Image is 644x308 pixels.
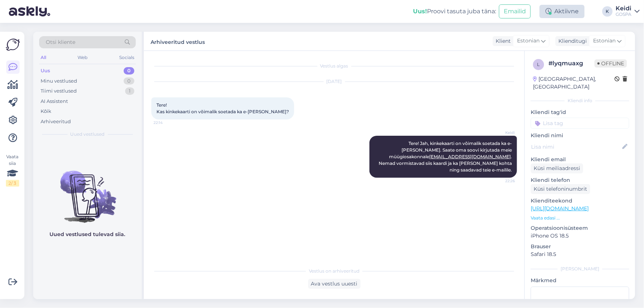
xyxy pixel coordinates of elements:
[616,6,631,11] div: Keidi
[151,63,517,69] div: Vestlus algas
[429,154,511,159] a: [EMAIL_ADDRESS][DOMAIN_NAME]
[154,120,181,125] span: 22:14
[531,97,629,104] div: Kliendi info
[517,37,540,45] span: Estonian
[531,176,629,184] p: Kliendi telefon
[531,118,629,129] input: Lisa tag
[156,102,289,114] span: Tere! Kas kinkekaarti on võimalik soetada ka e-[PERSON_NAME]?
[531,132,629,139] p: Kliendi nimi
[531,243,629,250] p: Brauser
[6,38,20,52] img: Askly Logo
[531,156,629,163] p: Kliendi email
[124,67,134,75] div: 0
[531,163,583,173] div: Küsi meiliaadressi
[151,78,517,85] div: [DATE]
[151,36,205,46] label: Arhiveeritud vestlus
[50,231,125,238] p: Uued vestlused tulevad siia.
[309,268,359,274] span: Vestlus on arhiveeritud
[308,279,361,289] div: Ava vestlus uuesti
[531,143,621,151] input: Lisa nimi
[6,180,19,187] div: 2 / 3
[595,59,627,68] span: Offline
[41,67,50,75] div: Uus
[531,197,629,205] p: Klienditeekond
[531,215,629,221] p: Vaata edasi ...
[531,224,629,232] p: Operatsioonisüsteem
[41,108,51,115] div: Kõik
[118,53,136,62] div: Socials
[41,118,71,125] div: Arhiveeritud
[616,6,640,17] a: KeidiGOSPA
[487,130,515,135] span: Keidi
[602,6,613,17] div: K
[593,37,616,45] span: Estonian
[531,266,629,272] div: [PERSON_NAME]
[499,4,531,18] button: Emailid
[616,11,631,17] div: GOSPA
[537,62,540,67] span: l
[533,75,614,91] div: [GEOGRAPHIC_DATA], [GEOGRAPHIC_DATA]
[540,5,585,18] div: Aktiivne
[33,158,142,224] img: No chats
[46,38,75,46] span: Otsi kliente
[413,7,496,16] div: Proovi tasuta juba täna:
[531,277,629,284] p: Märkmed
[531,250,629,258] p: Safari 18.5
[125,87,134,95] div: 1
[379,141,513,173] span: Tere! Jah, kinkekaarti on võimalik soetada ka e-[PERSON_NAME]. Saate oma soovi kirjutada meie müü...
[41,98,68,105] div: AI Assistent
[6,153,19,187] div: Vaata siia
[531,232,629,240] p: iPhone OS 18.5
[41,87,77,95] div: Tiimi vestlused
[531,184,590,194] div: Küsi telefoninumbrit
[548,59,595,68] div: # lyqmuaxg
[124,77,134,85] div: 0
[493,37,511,45] div: Klient
[76,53,89,62] div: Web
[70,131,105,138] span: Uued vestlused
[41,77,77,85] div: Minu vestlused
[531,205,589,212] a: [URL][DOMAIN_NAME]
[39,53,48,62] div: All
[531,108,629,116] p: Kliendi tag'id
[487,178,515,184] span: 22:26
[555,37,587,45] div: Klienditugi
[413,8,427,15] b: Uus!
